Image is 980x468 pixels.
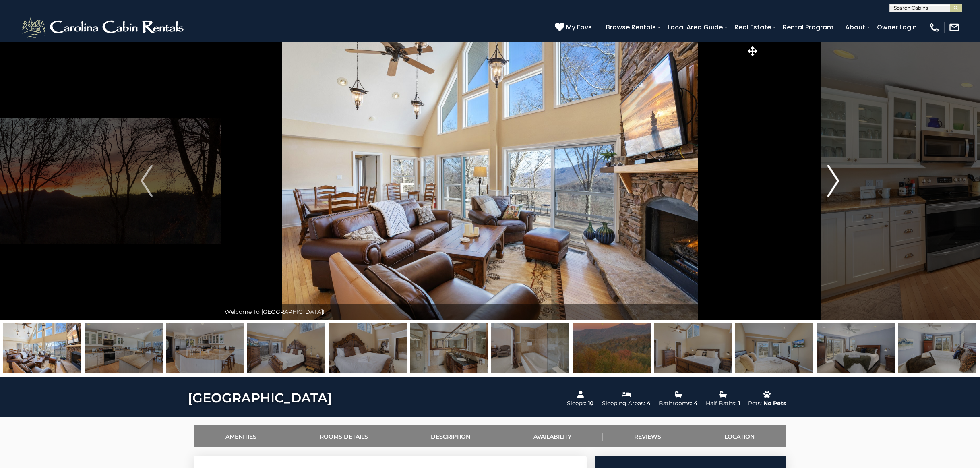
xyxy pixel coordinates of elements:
[72,42,221,320] button: Previous
[491,323,569,373] img: 163279011
[166,323,244,373] img: 163279007
[730,20,775,34] a: Real Estate
[555,22,594,33] a: My Favs
[735,323,813,373] img: 163279013
[141,165,153,197] img: arrow
[827,165,839,197] img: arrow
[898,323,976,373] img: 163279015
[194,425,288,447] a: Amenities
[929,22,940,33] img: phone-regular-white.png
[3,323,81,373] img: 163279005
[841,20,869,34] a: About
[221,304,760,320] div: Welcome To [GEOGRAPHIC_DATA]!
[573,323,651,373] img: 163279003
[602,20,660,34] a: Browse Rentals
[85,323,163,373] img: 163279006
[817,323,895,373] img: 163279014
[664,20,727,34] a: Local Area Guide
[410,323,488,373] img: 163279010
[329,323,407,373] img: 163279009
[949,22,960,33] img: mail-regular-white.png
[603,425,693,447] a: Reviews
[288,425,400,447] a: Rooms Details
[779,20,837,34] a: Rental Program
[693,425,786,447] a: Location
[873,20,921,34] a: Owner Login
[502,425,603,447] a: Availability
[399,425,502,447] a: Description
[247,323,325,373] img: 163279008
[654,323,732,373] img: 163279012
[566,22,592,32] span: My Favs
[20,15,187,39] img: White-1-2.png
[759,42,908,320] button: Next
